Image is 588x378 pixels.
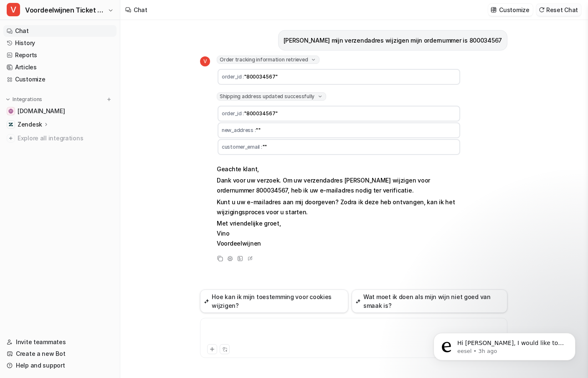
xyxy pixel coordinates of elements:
a: Articles [3,61,117,73]
span: customer_email : [222,144,262,150]
a: Chat [3,25,117,37]
p: Geachte klant, [217,164,461,174]
p: Zendesk [18,120,42,129]
span: Shipping address updated successfully [217,92,326,101]
span: "" [256,127,260,133]
img: menu_add.svg [106,96,112,102]
button: Reset Chat [536,4,581,16]
a: Explore all integrations [3,132,117,144]
span: order_id : [222,74,244,80]
span: order_id : [222,110,244,117]
img: reset [539,7,545,13]
img: explore all integrations [7,134,15,142]
span: "800034567" [244,74,278,80]
button: Customize [488,4,532,16]
p: [PERSON_NAME] mijn verzendadres wijzigen mijn ordernummer is 800034567 [284,36,502,46]
button: Hoe kan ik mijn toestemming voor cookies wijzigen? [200,289,348,313]
div: Chat [134,5,147,14]
p: Kunt u uw e-mailadres aan mij doorgeven? Zodra ik deze heb ontvangen, kan ik het wijzigingsproces... [217,197,461,217]
a: www.voordeelwijnen.nl[DOMAIN_NAME] [3,105,117,117]
img: www.voordeelwijnen.nl [8,109,13,114]
a: Customize [3,74,117,85]
p: Integrations [13,96,42,103]
a: Invite teammates [3,336,117,348]
span: "800034567" [244,110,278,117]
p: Message from eesel, sent 3h ago [36,32,144,40]
p: Dank voor uw verzoek. Om uw verzendadres [PERSON_NAME] wijzigen voor ordernummer 800034567, heb i... [217,175,461,195]
a: Help and support [3,360,117,371]
span: [DOMAIN_NAME] [18,107,65,115]
p: Met vriendelijke groet, Vino Voordeelwijnen [217,218,461,249]
a: Create a new Bot [3,348,117,360]
a: History [3,37,117,49]
span: Hi [PERSON_NAME], I would like to inform you that the latest updates for the tracking and shippin... [36,24,143,81]
span: Voordeelwijnen Ticket bot [25,4,106,16]
iframe: Intercom notifications message [421,315,588,374]
button: Integrations [3,95,45,104]
button: Wat moet ik doen als mijn wijn niet goed van smaak is? [352,289,507,313]
span: V [7,3,20,16]
img: customize [491,7,497,13]
span: new_address : [222,127,256,133]
img: Zendesk [8,122,13,127]
img: expand menu [5,96,11,102]
span: V [200,56,210,66]
a: Reports [3,49,117,61]
p: Customize [499,5,529,14]
span: Order tracking information retrieved [217,56,319,64]
span: "" [262,144,267,150]
span: Explore all integrations [18,132,113,145]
